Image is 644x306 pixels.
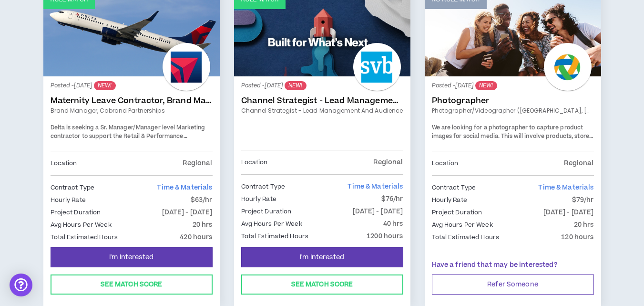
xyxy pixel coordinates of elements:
[51,195,86,205] p: Hourly Rate
[241,194,276,204] p: Hourly Rate
[475,81,497,90] sup: NEW!
[432,158,459,169] p: Location
[561,232,593,243] p: 120 hours
[51,96,213,106] a: Maternity Leave Contractor, Brand Marketing Manager (Cobrand Partnerships)
[432,232,500,243] p: Total Estimated Hours
[543,207,594,218] p: [DATE] - [DATE]
[241,247,403,267] button: I'm Interested
[432,207,482,218] p: Project Duration
[51,220,112,230] p: Avg Hours Per Week
[353,206,403,217] p: [DATE] - [DATE]
[432,182,476,193] p: Contract Type
[348,182,403,191] span: Time & Materials
[183,158,212,169] p: Regional
[162,207,213,218] p: [DATE] - [DATE]
[157,183,212,192] span: Time & Materials
[300,253,344,262] span: I'm Interested
[564,158,593,169] p: Regional
[241,219,302,229] p: Avg Hours Per Week
[51,247,213,267] button: I'm Interested
[10,274,32,296] div: Open Intercom Messenger
[51,182,95,193] p: Contract Type
[241,274,403,295] button: See Match Score
[381,194,403,204] p: $76/hr
[432,132,593,149] span: This will involve products, store imagery and customer interactions.
[432,195,467,205] p: Hourly Rate
[241,81,403,90] p: Posted - [DATE]
[432,96,594,106] a: Photographer
[572,195,594,205] p: $79/hr
[51,232,118,243] p: Total Estimated Hours
[241,206,292,217] p: Project Duration
[241,96,403,106] a: Channel Strategist - Lead Management and Audience
[109,253,153,262] span: I'm Interested
[51,274,213,295] button: See Match Score
[51,158,77,169] p: Location
[193,220,213,230] p: 20 hrs
[51,124,206,157] span: Delta is seeking a Sr. Manager/Manager level Marketing contractor to support the Retail & Perform...
[432,274,594,295] button: Refer Someone
[373,157,403,168] p: Regional
[285,81,306,90] sup: NEW!
[432,81,594,90] p: Posted - [DATE]
[432,220,493,230] p: Avg Hours Per Week
[432,124,583,140] span: We are looking for a photographer to capture product images for social media.
[538,183,593,192] span: Time & Materials
[241,106,403,115] a: Channel Strategist - Lead Management and Audience
[51,106,213,115] a: Brand Manager, Cobrand Partnerships
[241,181,286,192] p: Contract Type
[574,220,594,230] p: 20 hrs
[51,81,213,90] p: Posted - [DATE]
[51,207,101,218] p: Project Duration
[383,219,403,229] p: 40 hrs
[241,157,268,168] p: Location
[180,232,212,243] p: 420 hours
[367,231,403,242] p: 1200 hours
[432,260,594,270] p: Have a friend that may be interested?
[432,106,594,115] a: Photographer/Videographer ([GEOGRAPHIC_DATA], [GEOGRAPHIC_DATA])
[191,195,213,205] p: $63/hr
[241,231,309,242] p: Total Estimated Hours
[94,81,115,90] sup: NEW!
